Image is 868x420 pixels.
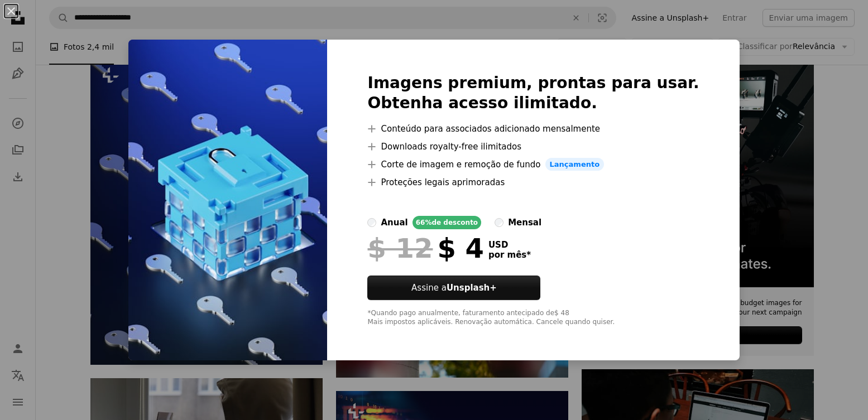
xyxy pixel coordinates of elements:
[367,309,699,327] div: *Quando pago anualmente, faturamento antecipado de $ 48 Mais impostos aplicáveis. Renovação autom...
[413,216,481,229] div: 66% de desconto
[447,283,497,293] strong: Unsplash+
[508,216,541,229] div: mensal
[367,218,376,227] input: anual66%de desconto
[367,176,699,189] li: Proteções legais aprimoradas
[545,158,605,171] span: Lançamento
[367,276,540,300] button: Assine aUnsplash+
[381,216,407,229] div: anual
[367,158,699,171] li: Corte de imagem e remoção de fundo
[367,122,699,136] li: Conteúdo para associados adicionado mensalmente
[128,40,327,361] img: premium_photo-1676618539981-eeb34965ca5d
[367,73,699,113] h2: Imagens premium, prontas para usar. Obtenha acesso ilimitado.
[495,218,503,227] input: mensal
[488,240,531,250] span: USD
[488,250,531,260] span: por mês *
[367,234,433,263] span: $ 12
[367,140,699,153] li: Downloads royalty-free ilimitados
[367,234,483,263] div: $ 4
